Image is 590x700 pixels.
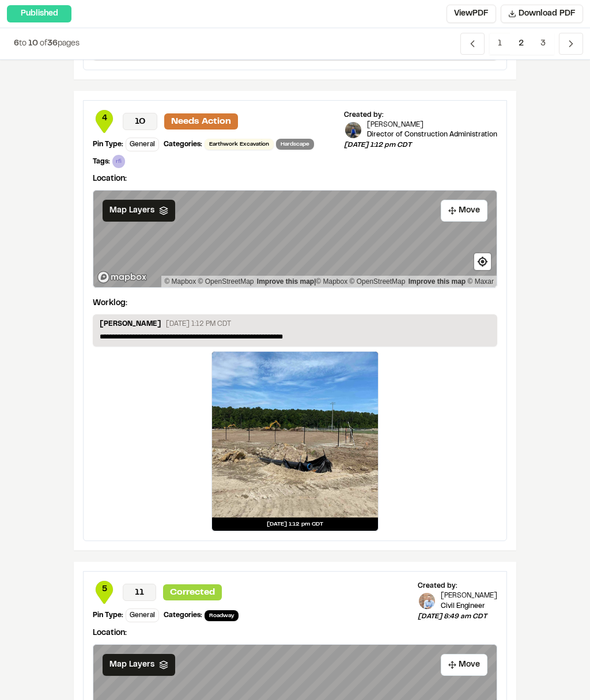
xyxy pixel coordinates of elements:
span: 3 [532,33,554,55]
a: Maxar [467,278,494,286]
span: Hardscape [276,139,314,150]
span: Roadway [205,611,239,622]
a: [DATE] 1:12 pm CDT [211,352,379,532]
div: Created by: [344,111,497,121]
div: Created by: [418,581,497,592]
a: Mapbox logo [97,271,147,284]
p: 10 [123,113,157,131]
div: Pin Type: [93,611,123,621]
button: ViewPDF [447,5,496,23]
p: 11 [123,584,156,602]
a: OpenStreetMap [350,278,406,286]
span: Earthwork Excavation [205,139,274,150]
div: rfi [112,155,125,169]
div: Tags: [93,157,110,168]
p: Location: [93,173,497,186]
a: Map feedback [257,278,314,286]
button: Find my location [474,254,491,271]
p: [PERSON_NAME] [441,592,497,602]
p: [PERSON_NAME] [367,121,497,131]
p: [DATE] 1:12 PM CDT [166,319,231,330]
p: [DATE] 1:12 pm CDT [344,140,497,151]
div: Pin Type: [93,140,123,150]
p: Civil Engineer [441,602,497,612]
p: Location: [93,627,497,640]
nav: Navigation [460,33,583,55]
span: 4 [93,113,116,125]
a: Improve this map [409,278,466,286]
div: Published [7,5,71,22]
span: 2 [510,33,532,55]
canvas: Map [93,191,497,288]
span: 10 [28,40,38,47]
span: Map Layers [109,205,154,218]
a: Mapbox [316,278,347,286]
button: Move [441,655,487,676]
p: Worklog: [93,298,127,310]
button: Download PDF [501,5,583,23]
p: Corrected [163,585,222,601]
p: [PERSON_NAME] [100,319,161,332]
div: [DATE] 1:12 pm CDT [212,518,378,531]
p: Director of Construction Administration [367,130,497,140]
div: General [126,609,159,623]
span: 1 [489,33,510,55]
span: 6 [14,40,19,47]
span: 36 [47,40,58,47]
div: | [164,276,494,288]
div: Categories: [164,140,202,150]
span: Map Layers [109,659,154,672]
a: Mapbox [164,278,196,286]
p: Needs Action [164,114,238,130]
span: 5 [93,584,116,596]
p: [DATE] 8:49 am CDT [418,612,497,622]
div: Categories: [164,611,202,621]
button: Move [441,200,487,222]
p: to of pages [14,37,80,50]
a: OpenStreetMap [198,278,254,286]
div: General [126,138,159,152]
span: Download PDF [519,7,576,20]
